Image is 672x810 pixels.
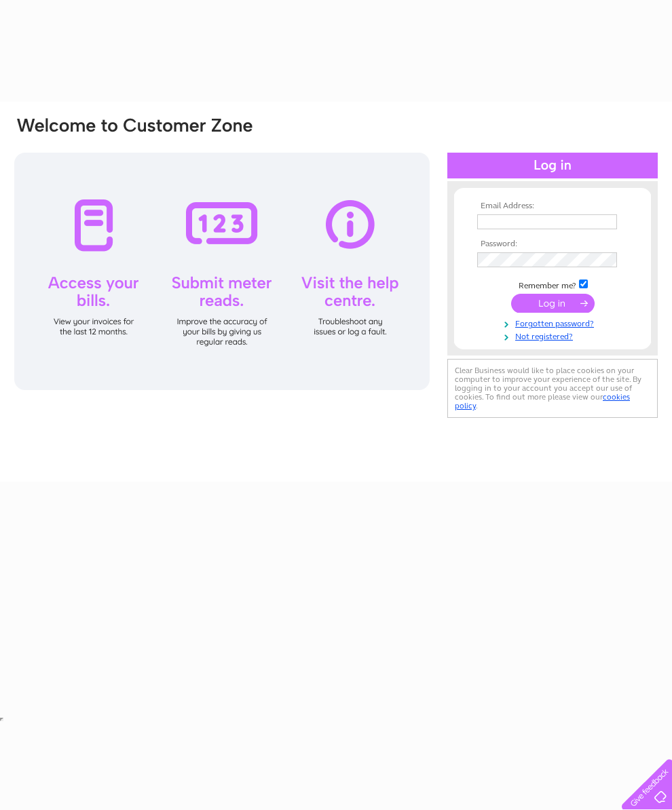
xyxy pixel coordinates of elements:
[455,392,630,410] a: cookies policy
[474,239,631,249] th: Password:
[511,294,595,313] input: Submit
[477,329,631,342] a: Not registered?
[474,201,631,211] th: Email Address:
[477,316,631,329] a: Forgotten password?
[474,277,631,291] td: Remember me?
[447,359,658,418] div: Clear Business would like to place cookies on your computer to improve your experience of the sit...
